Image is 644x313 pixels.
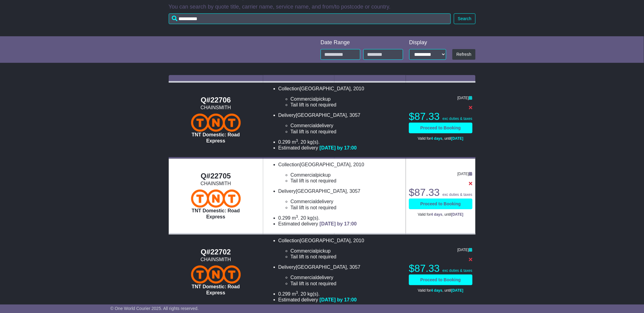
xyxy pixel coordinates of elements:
[291,205,403,210] li: Tail lift is not required
[292,215,299,221] span: m .
[296,113,347,118] span: [GEOGRAPHIC_DATA]
[278,145,403,151] li: Estimated delivery
[320,145,357,150] span: [DATE] by 17:00
[409,123,473,133] a: Proceed to Booking
[431,288,442,293] span: 4 days
[409,288,473,293] p: Valid for , until
[278,264,403,286] li: Delivery
[431,212,442,217] span: 4 days
[278,139,291,145] span: 0.299
[191,113,241,132] img: TNT Domestic: Road Express
[300,162,351,167] span: [GEOGRAPHIC_DATA]
[291,248,403,254] li: pickup
[307,215,320,221] span: kg(s).
[300,86,351,91] span: [GEOGRAPHIC_DATA]
[191,265,241,284] img: TNT Domestic: Road Express
[458,248,469,252] span: [DATE]
[451,212,463,217] span: [DATE]
[278,86,403,108] li: Collection
[452,49,475,60] button: Refresh
[451,136,463,141] span: [DATE]
[351,162,364,167] span: , 2010
[292,139,299,145] span: m .
[454,13,475,24] button: Search
[414,263,440,274] span: 87.33
[291,178,403,184] li: Tail lift is not required
[291,254,403,260] li: Tail lift is not required
[172,248,260,257] div: Q#22702
[443,192,472,197] span: exc duties & taxes
[172,257,260,262] div: CHAINSMITH
[291,281,403,286] li: Tail lift is not required
[296,214,298,219] sup: 3
[409,199,473,209] a: Proceed to Booking
[291,275,317,280] span: Commercial
[291,96,317,102] span: Commercial
[296,264,347,270] span: [GEOGRAPHIC_DATA]
[291,123,403,128] li: delivery
[172,181,260,186] div: CHAINSMITH
[301,291,306,297] span: 20
[409,111,440,122] span: $
[291,199,403,204] li: delivery
[192,284,240,295] span: TNT Domestic: Road Express
[409,212,473,217] p: Valid for , until
[296,189,347,194] span: [GEOGRAPHIC_DATA]
[291,248,317,254] span: Commercial
[169,4,476,10] p: You can search by quote title, carrier name, service name, and from/to postcode or country.
[414,187,440,198] span: 87.33
[307,139,320,145] span: kg(s).
[409,187,440,198] span: $
[291,123,317,128] span: Commercial
[291,129,403,135] li: Tail lift is not required
[351,238,364,243] span: , 2010
[458,172,469,176] span: [DATE]
[192,132,240,143] span: TNT Domestic: Road Express
[431,136,442,141] span: 4 days
[301,139,306,145] span: 20
[307,291,320,297] span: kg(s).
[110,306,199,311] span: © One World Courier 2025. All rights reserved.
[321,39,403,46] div: Date Range
[414,111,440,122] span: 87.33
[278,215,291,221] span: 0.299
[351,86,364,91] span: , 2010
[292,291,299,297] span: m .
[451,288,463,293] span: [DATE]
[291,172,317,178] span: Commercial
[409,275,473,285] a: Proceed to Booking
[320,297,357,302] span: [DATE] by 17:00
[291,96,403,102] li: pickup
[291,172,403,178] li: pickup
[300,238,351,243] span: [GEOGRAPHIC_DATA]
[278,297,403,303] li: Estimated delivery
[172,105,260,110] div: CHAINSMITH
[278,238,403,260] li: Collection
[172,172,260,181] div: Q#22705
[347,264,360,270] span: , 3057
[443,268,472,273] span: exc duties & taxes
[291,199,317,204] span: Commercial
[320,221,357,226] span: [DATE] by 17:00
[347,113,360,118] span: , 3057
[291,102,403,108] li: Tail lift is not required
[172,96,260,105] div: Q#22706
[278,162,403,184] li: Collection
[443,117,472,121] span: exc duties & taxes
[409,136,473,141] p: Valid for , until
[278,291,291,297] span: 0.299
[301,215,306,221] span: 20
[191,189,241,208] img: TNT Domestic: Road Express
[409,39,447,46] div: Display
[296,139,298,143] sup: 3
[278,188,403,210] li: Delivery
[409,263,440,274] span: $
[296,290,298,295] sup: 3
[458,96,469,100] span: [DATE]
[347,189,360,194] span: , 3057
[291,275,403,280] li: delivery
[192,208,240,219] span: TNT Domestic: Road Express
[278,221,403,227] li: Estimated delivery
[278,112,403,135] li: Delivery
